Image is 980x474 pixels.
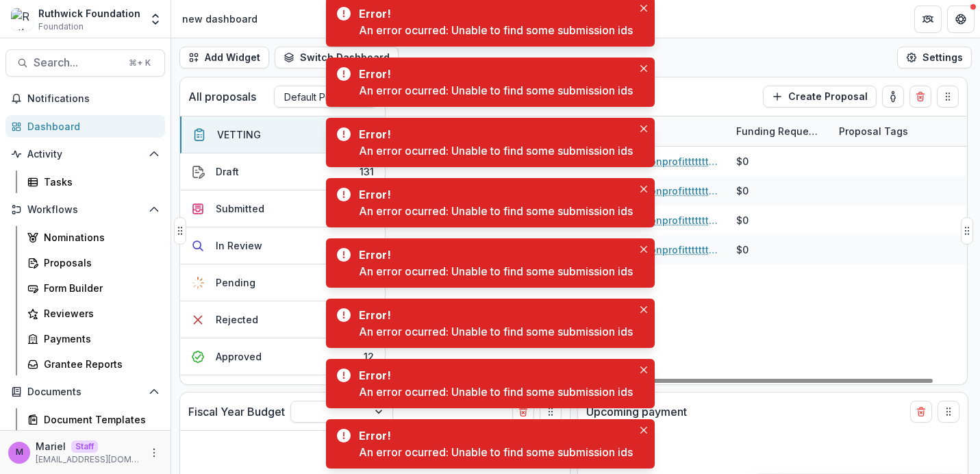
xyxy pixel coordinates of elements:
div: $0 [736,242,749,257]
div: $0 [736,154,749,169]
a: Grantee Reports [22,353,165,375]
a: Dashboard [5,115,165,138]
div: ⌘ + K [126,55,153,71]
button: Drag [938,401,959,423]
p: Mariel [36,439,66,453]
button: Approved12 [180,338,385,375]
a: Reviewers [22,302,165,325]
button: Delete card [909,86,931,108]
span: Search... [34,56,121,69]
div: Error! [359,367,627,384]
button: Search... [5,49,165,77]
div: Error! [359,5,627,22]
div: Error! [359,126,627,142]
div: Pending [216,275,255,290]
div: $0 [736,184,749,198]
div: Payments [44,332,154,346]
span: Documents [27,386,143,398]
div: An error ocurred: Unable to find some submission ids [359,263,633,279]
div: Proposal Title [386,116,557,146]
button: Open Documents [5,381,165,403]
button: Close [636,181,652,197]
button: Add Widget [179,47,269,68]
div: Approved [216,349,262,364]
button: Drag [540,401,562,423]
span: Foundation [38,21,84,33]
button: VETTING4 [180,116,385,153]
div: An error ocurred: Unable to find some submission ids [359,142,633,159]
div: Rejected [216,312,258,327]
button: Rejected5 [180,301,385,338]
button: Get Help [947,5,975,33]
button: Close [636,60,652,77]
button: Delete card [910,401,932,423]
div: An error ocurred: Unable to find some submission ids [359,82,633,99]
div: 12 [364,349,374,364]
p: Staff [71,440,98,453]
img: Ruthwick Foundation [11,8,33,30]
div: Error! [359,307,627,323]
nav: breadcrumb [177,9,263,29]
div: Error! [359,247,627,263]
button: In Review23 [180,227,385,264]
p: All proposals [188,88,256,105]
div: Proposals [44,255,154,270]
div: An error ocurred: Unable to find some submission ids [359,203,633,219]
button: Drag [937,86,959,108]
div: Dashboard [27,119,154,134]
div: Funding Requested [728,116,831,146]
div: Draft [216,164,239,179]
div: Document Templates [44,412,154,427]
div: Entity Name [557,116,728,146]
div: Reviewers [44,306,154,321]
div: new dashboard [182,12,257,26]
button: More [146,445,162,461]
a: Payments [22,327,165,350]
a: Form Builder [22,277,165,299]
button: Notifications [5,88,165,110]
div: Submitted [216,201,264,216]
button: Delete card [512,401,534,423]
div: An error ocurred: Unable to find some submission ids [359,22,633,38]
div: Ruthwick Foundation [38,6,140,21]
div: Tasks [44,175,154,189]
div: An error ocurred: Unable to find some submission ids [359,384,633,400]
span: Activity [27,149,143,160]
button: Open Workflows [5,199,165,221]
button: Close [636,241,652,258]
button: Partners [914,5,942,33]
a: Nominations [22,226,165,249]
button: Open Activity [5,143,165,165]
button: Pending3 [180,264,385,301]
div: An error ocurred: Unable to find some submission ids [359,444,633,460]
div: Proposal Tags [831,124,916,138]
button: Close [636,301,652,318]
button: Open entity switcher [146,5,165,33]
div: Funding Requested [728,124,831,138]
a: Document Templates [22,408,165,431]
div: Error! [359,66,627,82]
div: Error! [359,427,627,444]
div: Form Builder [44,281,154,295]
span: Workflows [27,204,143,216]
div: VETTING [217,127,261,142]
button: Close [636,362,652,378]
span: Notifications [27,93,160,105]
button: Close [636,121,652,137]
div: In Review [216,238,262,253]
div: Nominations [44,230,154,245]
a: Tasks [22,171,165,193]
button: Draft131 [180,153,385,190]
button: Create Proposal [763,86,877,108]
div: 131 [360,164,374,179]
div: Grantee Reports [44,357,154,371]
div: Mariel [16,448,23,457]
button: Submitted14 [180,190,385,227]
p: Upcoming payment [586,403,687,420]
button: Close [636,422,652,438]
button: Drag [174,217,186,245]
div: An error ocurred: Unable to find some submission ids [359,323,633,340]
